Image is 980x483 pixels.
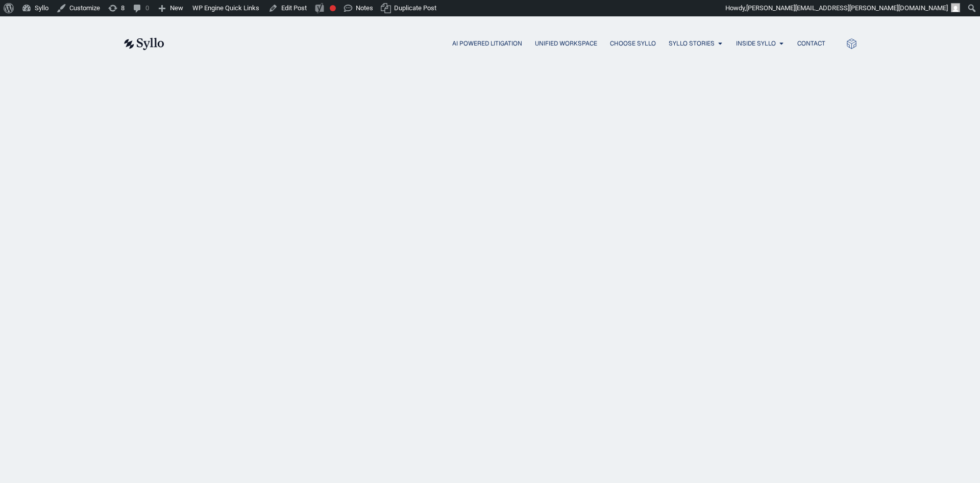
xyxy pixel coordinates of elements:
[669,39,715,48] a: Syllo Stories
[330,5,336,11] div: Focus keyphrase not set
[535,39,597,48] a: Unified Workspace
[185,39,825,49] nav: Menu
[610,39,656,48] a: Choose Syllo
[736,39,776,48] a: Inside Syllo
[746,4,948,12] span: [PERSON_NAME][EMAIL_ADDRESS][PERSON_NAME][DOMAIN_NAME]
[122,38,164,50] img: syllo
[185,39,825,49] div: Menu Toggle
[452,39,522,48] a: AI Powered Litigation
[797,39,825,48] a: Contact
